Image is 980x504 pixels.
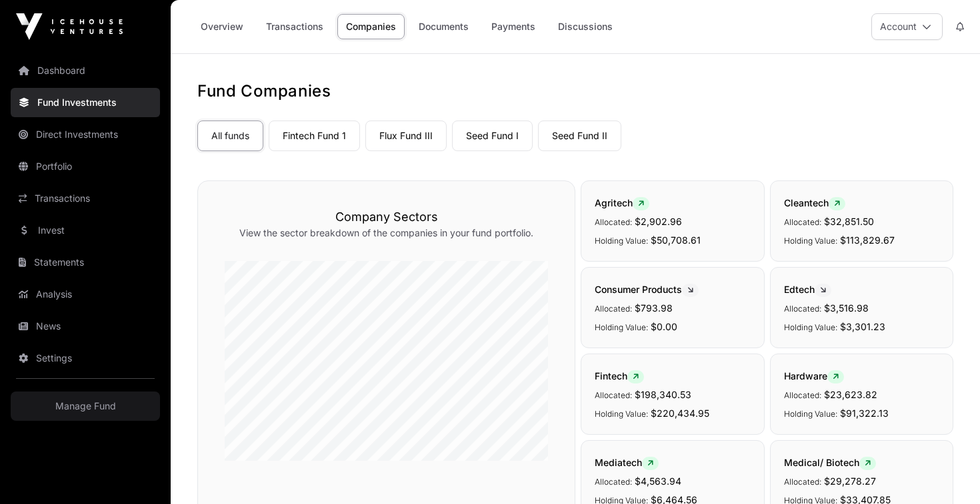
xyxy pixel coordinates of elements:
span: $220,434.95 [651,407,709,419]
span: Allocated: [595,477,632,487]
a: News [11,312,160,341]
span: $793.98 [635,302,673,314]
span: Mediatech [595,457,659,468]
a: Seed Fund II [538,121,621,151]
a: Direct Investments [11,120,160,149]
span: Allocated: [784,304,821,314]
button: Account [871,13,943,40]
span: Holding Value: [595,236,648,246]
span: Holding Value: [595,409,648,419]
span: $0.00 [651,321,677,332]
span: Consumer Products [595,284,699,295]
a: Fund Investments [11,88,160,117]
span: $23,623.82 [824,389,877,400]
p: View the sector breakdown of the companies in your fund portfolio. [225,226,548,240]
span: $32,851.50 [824,216,874,227]
span: Allocated: [595,217,632,227]
a: Analysis [11,280,160,309]
a: Documents [410,14,477,39]
a: Overview [192,14,252,39]
a: Manage Fund [11,391,160,421]
span: Allocated: [784,390,821,400]
span: $91,322.13 [840,407,889,419]
span: Allocated: [784,217,821,227]
h1: Fund Companies [197,81,953,102]
a: Invest [11,216,160,245]
a: Discussions [549,14,621,39]
a: All funds [197,121,263,151]
a: Fintech Fund 1 [269,121,360,151]
span: $50,708.61 [651,234,701,246]
a: Portfolio [11,152,160,181]
span: $3,516.98 [824,302,869,314]
span: Agritech [595,197,649,208]
a: Transactions [11,184,160,213]
span: Medical/ Biotech [784,457,876,468]
span: Cleantech [784,197,845,208]
span: Holding Value: [784,322,837,332]
span: $198,340.53 [635,389,691,400]
span: Holding Value: [595,322,648,332]
span: Holding Value: [784,409,837,419]
span: Allocated: [784,477,821,487]
a: Flux Fund III [365,121,447,151]
span: Allocated: [595,304,632,314]
span: Hardware [784,370,844,381]
iframe: Chat Widget [913,440,980,504]
h3: Company Sectors [225,208,548,226]
span: Allocated: [595,390,632,400]
img: Icehouse Ventures Logo [16,13,123,40]
span: Edtech [784,284,831,295]
a: Seed Fund I [452,121,533,151]
a: Statements [11,248,160,277]
a: Dashboard [11,56,160,85]
a: Payments [483,14,544,39]
span: $2,902.96 [635,216,682,227]
span: $3,301.23 [840,321,885,332]
span: Fintech [595,370,644,381]
span: $113,829.67 [840,234,895,246]
span: $29,278.27 [824,475,876,487]
span: Holding Value: [784,236,837,246]
span: $4,563.94 [635,475,681,487]
a: Transactions [257,14,332,39]
a: Settings [11,344,160,373]
a: Companies [337,14,405,39]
